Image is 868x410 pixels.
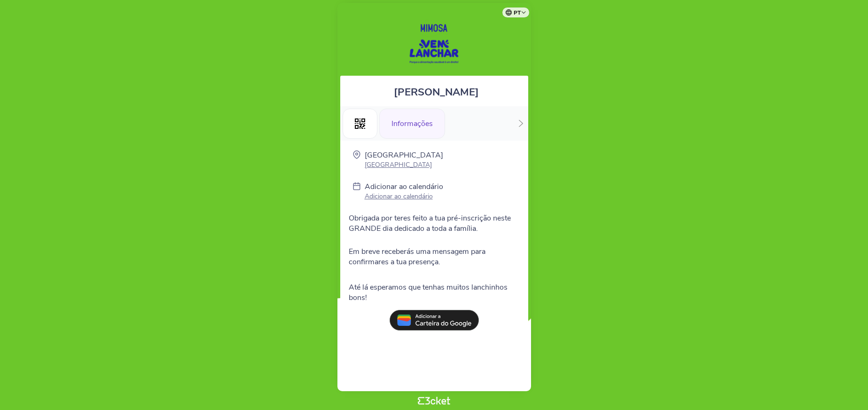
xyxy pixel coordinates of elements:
p: Em breve receberás uma mensagem para confirmares a tua presença. [349,246,520,267]
div: Informações [379,109,445,139]
span: Até lá esperamos que tenhas muitos lanchinhos bons! [349,282,508,303]
p: [GEOGRAPHIC_DATA] [365,160,443,169]
img: pt_add_to_google_wallet.13e59062.svg [390,310,479,331]
span: [PERSON_NAME] [394,85,479,99]
span: Obrigada por teres feito a tua pré-inscrição neste GRANDE dia dedicado a toda a família. [349,213,511,234]
p: Adicionar ao calendário [365,192,443,201]
a: Informações [379,118,445,128]
img: Mimosa Vem Lanchar [382,12,486,71]
a: [GEOGRAPHIC_DATA] [GEOGRAPHIC_DATA] [365,150,443,169]
p: Adicionar ao calendário [365,181,443,192]
p: [GEOGRAPHIC_DATA] [365,150,443,160]
a: Adicionar ao calendário Adicionar ao calendário [365,181,443,203]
